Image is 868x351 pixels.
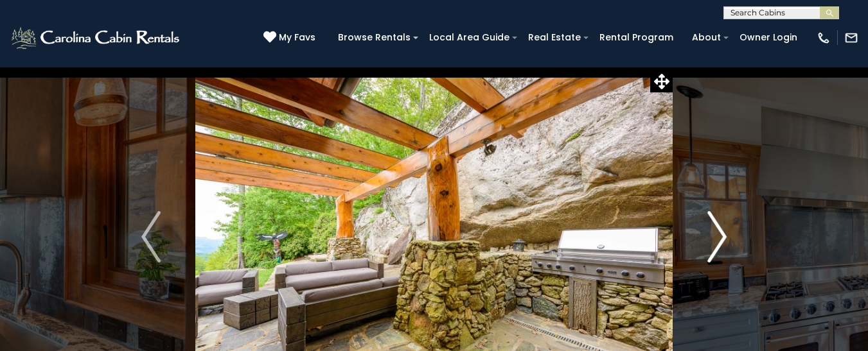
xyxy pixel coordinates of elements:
[686,28,727,47] a: About
[593,28,680,47] a: Rental Program
[141,211,161,262] img: arrow
[522,28,587,47] a: Real Estate
[844,31,858,45] img: mail-regular-white.png
[733,28,804,47] a: Owner Login
[817,31,831,45] img: phone-regular-white.png
[263,31,319,45] a: My Favs
[10,25,183,51] img: White-1-2.png
[279,31,315,44] span: My Favs
[332,28,417,47] a: Browse Rentals
[707,211,727,262] img: arrow
[423,28,516,47] a: Local Area Guide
